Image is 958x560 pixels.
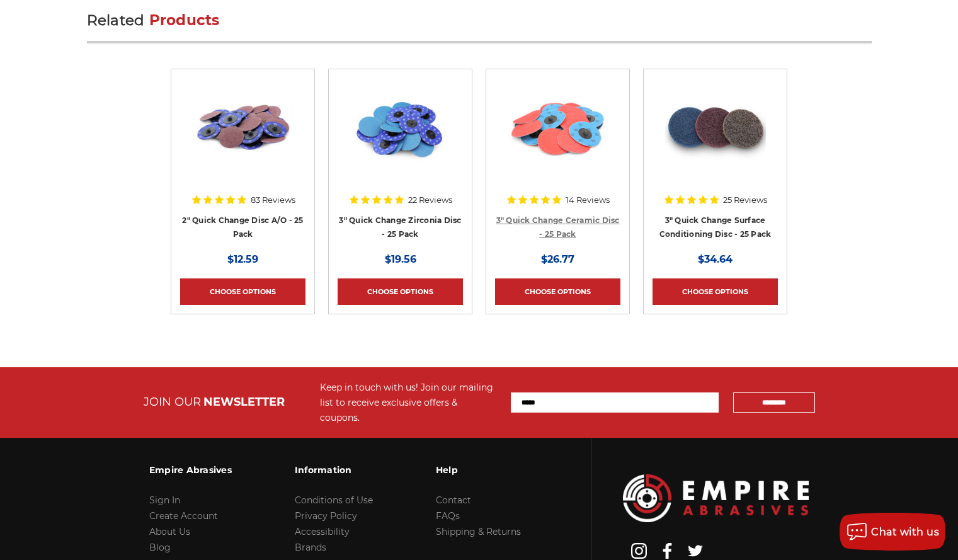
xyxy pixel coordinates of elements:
a: 3" Quick Change Ceramic Disc - 25 Pack [496,215,620,239]
span: JOIN OUR [144,395,201,409]
a: FAQs [436,510,460,522]
a: Accessibility [295,526,350,537]
span: Chat with us [871,526,939,538]
img: Empire Abrasives Logo Image [623,474,809,522]
a: About Us [149,526,190,537]
a: Create Account [149,510,218,522]
a: Choose Options [495,278,620,305]
a: Sign In [149,494,180,506]
a: 3 inch ceramic roloc discs [495,78,620,198]
a: Shipping & Returns [436,526,521,537]
span: $19.56 [385,253,416,265]
img: 3 inch ceramic roloc discs [508,78,608,179]
button: Chat with us [840,513,945,551]
span: $34.64 [698,253,733,265]
a: 3" Quick Change Zirconia Disc - 25 Pack [339,215,461,239]
span: $12.59 [227,253,258,265]
a: 3" Quick Change Surface Conditioning Disc - 25 Pack [659,215,772,239]
span: 22 Reviews [408,196,452,204]
a: Conditions of Use [295,494,373,506]
a: 2 inch red aluminum oxide quick change sanding discs for metalwork [180,78,305,198]
a: Blog [149,542,171,553]
span: 25 Reviews [723,196,767,204]
a: Choose Options [180,278,305,305]
div: Keep in touch with us! Join our mailing list to receive exclusive offers & coupons. [320,380,498,425]
img: 3-inch surface conditioning quick change disc by Black Hawk Abrasives [665,78,766,179]
h3: Help [436,457,521,483]
span: Related [87,11,145,29]
a: Brands [295,542,326,553]
img: 2 inch red aluminum oxide quick change sanding discs for metalwork [193,78,294,179]
a: Contact [436,494,471,506]
span: $26.77 [541,253,574,265]
span: 83 Reviews [251,196,295,204]
span: Products [149,11,220,29]
a: 2" Quick Change Disc A/O - 25 Pack [182,215,303,239]
img: Set of 3-inch Metalworking Discs in 80 Grit, quick-change Zirconia abrasive by Empire Abrasives, ... [350,78,451,179]
a: 3-inch surface conditioning quick change disc by Black Hawk Abrasives [653,78,778,198]
a: Privacy Policy [295,510,357,522]
a: Choose Options [653,278,778,305]
h3: Empire Abrasives [149,457,232,483]
span: 14 Reviews [566,196,610,204]
h3: Information [295,457,373,483]
a: Set of 3-inch Metalworking Discs in 80 Grit, quick-change Zirconia abrasive by Empire Abrasives, ... [338,78,463,198]
a: Choose Options [338,278,463,305]
span: NEWSLETTER [203,395,285,409]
